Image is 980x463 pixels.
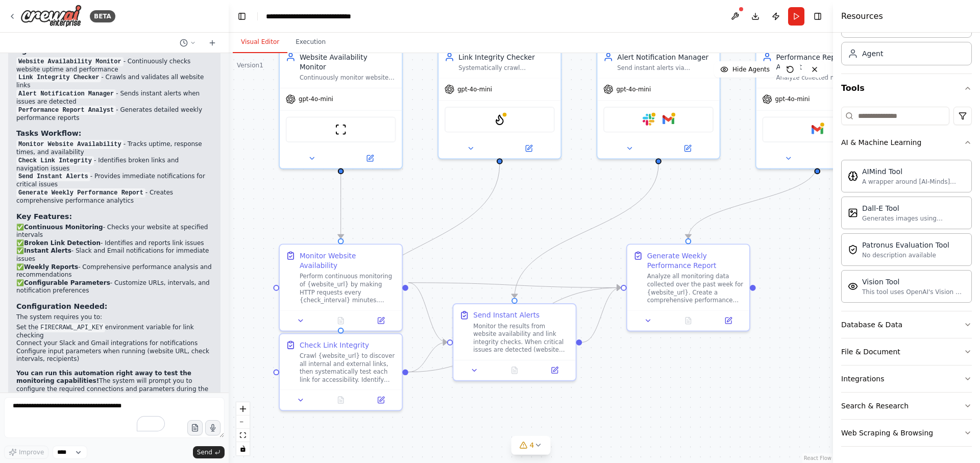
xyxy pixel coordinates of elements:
[266,11,381,21] nav: breadcrumb
[16,157,212,173] li: - Identifies broken links and navigation issues
[90,10,115,22] div: BETA
[16,348,212,363] li: Configure input parameters when running (website URL, check intervals, recipients)
[16,129,81,137] strong: Tasks Workflow:
[4,397,225,438] textarea: To enrich screen reader interactions, please activate Accessibility in Grammarly extension settings
[16,74,212,90] li: - Crawls and validates all website links
[16,212,72,221] strong: Key Features:
[841,393,972,419] button: Search & Research
[197,448,212,456] span: Send
[16,156,94,165] code: Check Link Integrity
[537,364,572,376] button: Open in side panel
[236,429,250,442] button: fit view
[626,243,750,331] div: Generate Weekly Performance ReportAnalyze all monitoring data collected over the past week for {w...
[300,340,369,350] div: Check Link Integrity
[841,129,972,156] button: AI & Machine Learning
[16,224,212,295] p: ✅ - Checks your website at specified intervals ✅ - Identifies and reports link issues ✅ - Slack a...
[16,106,116,115] code: Performance Report Analyst
[408,278,621,293] g: Edge from 4cefcce5-a7ed-4807-8465-ca616000beb0 to ce675b34-0bb5-42fd-b3b7-9a5404012199
[16,313,212,322] p: The system requires you to:
[16,173,212,189] li: - Provides immediate notifications for critical issues
[204,37,220,49] button: Start a new chat
[667,314,709,326] button: No output available
[494,114,505,126] img: FirecrawlCrawlWebsiteTool
[841,428,933,438] div: Web Scraping & Browsing
[300,273,396,304] div: Perform continuous monitoring of {website_url} by making HTTP requests every {check_interval} min...
[236,442,250,455] button: toggle interactivity
[812,124,823,135] img: Gmail
[616,85,651,93] span: gpt-4o-mini
[647,251,744,271] div: Generate Weekly Performance Report
[205,420,220,435] button: Click to speak your automation idea
[862,214,965,223] div: Generates images using OpenAI's Dall-E model.
[457,85,492,93] span: gpt-4o-mini
[300,352,396,383] div: Crawl {website_url} to discover all internal and external links, then systematically test each li...
[862,166,965,177] div: AIMind Tool
[473,322,570,354] div: Monitor the results from website availability and link integrity checks. When critical issues are...
[299,95,333,104] span: gpt-4o-mini
[841,420,972,446] button: Web Scraping & Browsing
[755,45,879,169] div: Performance Report AnalystAnalyze collected monitoring data and generate comprehensive weekly per...
[408,337,447,377] g: Edge from 6574fbd5-68fa-4f3f-a61b-8a9210dea80e to 1563a73a-64c1-4b74-bb1a-4cfe87213a3a
[320,394,362,406] button: No output available
[862,251,949,259] div: No description available
[24,224,103,231] strong: Continuous Monitoring
[841,156,972,311] div: AI & Machine Learning
[711,314,745,326] button: Open in side panel
[300,251,396,271] div: Monitor Website Availability
[841,10,883,22] h4: Resources
[336,164,346,238] g: Edge from d5051754-3db9-4200-b285-843eff20cc2d to 4cefcce5-a7ed-4807-8465-ca616000beb0
[458,52,555,62] div: Link Integrity Checker
[336,164,505,328] g: Edge from 1117cbad-144d-41bb-a001-f4b8fec94a37 to 6574fbd5-68fa-4f3f-a61b-8a9210dea80e
[617,52,714,62] div: Alert Notification Manager
[841,401,909,411] div: Search & Research
[16,302,107,310] strong: Configuration Needed:
[582,283,621,347] g: Edge from 1563a73a-64c1-4b74-bb1a-4cfe87213a3a to ce675b34-0bb5-42fd-b3b7-9a5404012199
[511,436,551,455] button: 4
[841,103,972,455] div: Tools
[233,32,287,53] button: Visual Editor
[494,364,535,376] button: No output available
[596,45,720,159] div: Alert Notification ManagerSend instant alerts via {notification_channel} (Slack or Email) when we...
[16,370,212,401] p: The system will prompt you to configure the required connections and parameters during the first ...
[841,74,972,103] button: Tools
[408,278,447,347] g: Edge from 4cefcce5-a7ed-4807-8465-ca616000beb0 to 1563a73a-64c1-4b74-bb1a-4cfe87213a3a
[300,52,396,72] div: Website Availability Monitor
[16,58,212,74] li: - Continuously checks website uptime and performance
[841,311,972,338] button: Database & Data
[279,333,403,411] div: Check Link IntegrityCrawl {website_url} to discover all internal and external links, then systema...
[16,324,212,340] li: Set the environment variable for link checking
[458,64,555,72] div: Systematically crawl {website_url} to identify and test all internal and external links, detectin...
[24,239,101,247] strong: Broken Link Detection
[20,5,82,28] img: Logo
[16,106,212,123] li: - Generates detailed weekly performance reports
[862,203,965,213] div: Dall-E Tool
[24,263,78,271] strong: Weekly Reports
[235,9,249,23] button: Hide left sidebar
[841,320,902,330] div: Database & Data
[16,57,124,66] code: Website Availability Monitor
[300,74,396,82] div: Continuously monitor website availability and performance by checking {website_url} every {check_...
[841,365,972,392] button: Integrations
[16,189,212,205] li: - Creates comprehensive performance analytics
[364,314,398,326] button: Open in side panel
[841,137,921,148] div: AI & Machine Learning
[237,61,263,69] div: Version 1
[4,446,48,459] button: Improve
[16,90,212,106] li: - Sends instant alerts when issues are detected
[16,140,212,157] li: - Tracks uptime, response times, and availability
[732,65,770,74] span: Hide Agents
[364,394,398,406] button: Open in side panel
[236,402,250,455] div: React Flow controls
[841,374,884,384] div: Integrations
[342,152,398,164] button: Open in side panel
[775,95,810,104] span: gpt-4o-mini
[236,402,250,416] button: zoom in
[848,281,858,291] img: VisionTool
[19,448,44,456] span: Improve
[811,9,825,23] button: Hide right sidebar
[38,323,105,332] code: FIRECRAWL_API_KEY
[279,45,403,169] div: Website Availability MonitorContinuously monitor website availability and performance by checking...
[452,303,576,381] div: Send Instant AlertsMonitor the results from website availability and link integrity checks. When ...
[643,114,654,126] img: Slack
[437,45,561,159] div: Link Integrity CheckerSystematically crawl {website_url} to identify and test all internal and ex...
